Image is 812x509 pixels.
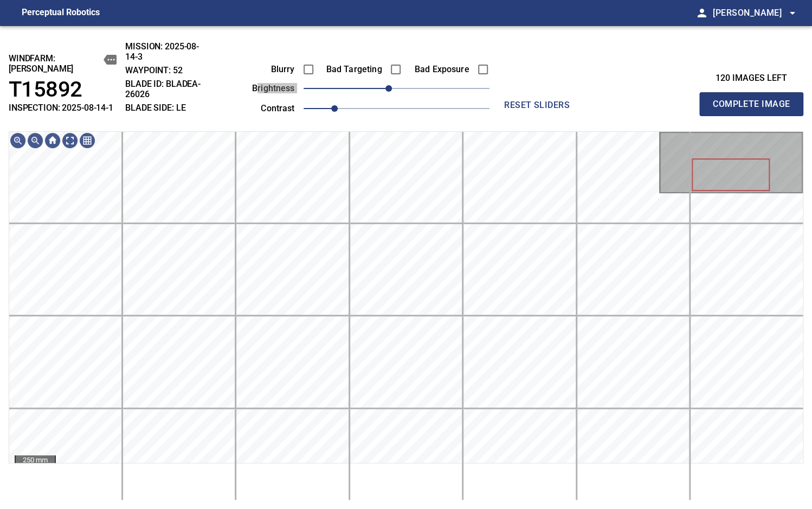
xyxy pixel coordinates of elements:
h2: windfarm: [PERSON_NAME] [9,53,117,74]
button: reset sliders [494,94,581,116]
button: copy message details [104,53,117,66]
span: Complete Image [711,97,791,112]
span: person [695,7,708,20]
figcaption: Perceptual Robotics [22,4,100,22]
h2: INSPECTION: 2025-08-14-1 [9,103,117,113]
label: Blurry [234,65,295,74]
h2: MISSION: 2025-08-14-3 [125,41,207,62]
div: Zoom in [9,132,27,149]
span: arrow_drop_down [786,7,799,20]
button: [PERSON_NAME] [708,2,799,24]
h3: 120 images left [699,73,803,84]
div: Zoom out [27,132,44,149]
div: Toggle full page [61,132,79,149]
label: Bad Targeting [321,65,382,74]
h2: BLADE SIDE: LE [125,103,207,113]
span: [PERSON_NAME] [713,5,799,21]
button: Complete Image [699,92,803,116]
label: contrast [234,104,295,113]
h2: WAYPOINT: 52 [125,65,207,75]
span: reset sliders [498,98,576,113]
div: Go home [44,132,61,149]
label: brightness [234,84,295,93]
h2: BLADE ID: bladeA-26026 [125,79,207,99]
label: Bad Exposure [409,65,469,74]
h1: T15892 [9,77,117,103]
